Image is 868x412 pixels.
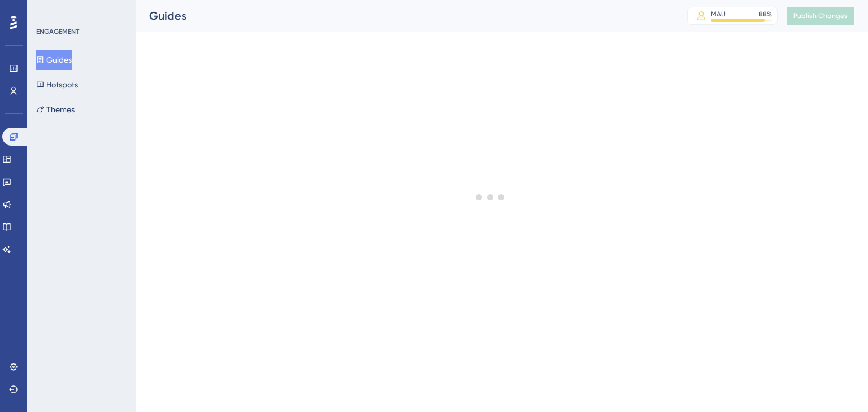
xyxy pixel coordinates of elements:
button: Publish Changes [787,7,854,25]
button: Themes [36,99,75,120]
button: Hotspots [36,74,78,95]
span: Publish Changes [793,11,848,20]
button: Guides [36,50,72,70]
div: ENGAGEMENT [36,27,79,36]
div: Guides [149,8,659,24]
div: MAU [711,10,726,19]
div: 88 % [759,10,772,19]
